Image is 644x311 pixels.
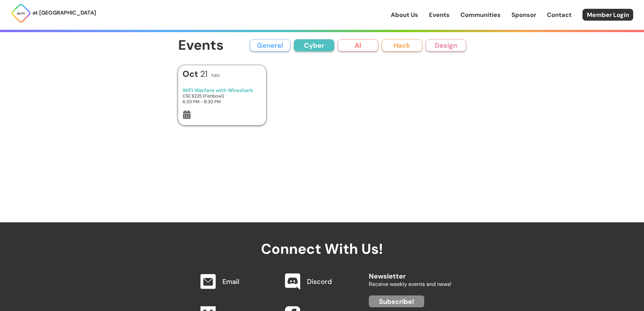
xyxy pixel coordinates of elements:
a: Contact [547,10,572,19]
a: Email [222,277,239,286]
h3: 6:30 PM - 8:30 PM [183,99,261,105]
button: Design [426,39,466,51]
h3: CSE B225 (Fishbowl) [183,93,261,99]
a: Communities [460,10,501,19]
a: Subscribe! [369,295,424,307]
a: at [GEOGRAPHIC_DATA] [11,3,96,23]
h2: Tues [211,74,219,77]
img: Discord [285,273,300,290]
img: Email [200,274,216,289]
a: Events [429,10,450,19]
button: AI [338,39,378,51]
button: Hack [382,39,422,51]
h1: 21 [183,70,208,78]
p: at [GEOGRAPHIC_DATA] [32,8,96,17]
a: About Us [391,10,418,19]
p: Receive weekly events and news! [369,280,451,289]
button: Cyber [294,39,334,51]
b: Oct [183,68,200,80]
a: Sponsor [511,10,536,19]
h2: Newsletter [369,266,451,280]
h2: Connect With Us! [193,222,451,257]
button: General [250,39,290,51]
img: ACM Logo [11,3,31,23]
h1: Events [178,38,224,53]
a: Discord [307,277,332,286]
h3: WiFi Warfare with Wireshark [183,88,261,93]
a: Member Login [582,9,633,21]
